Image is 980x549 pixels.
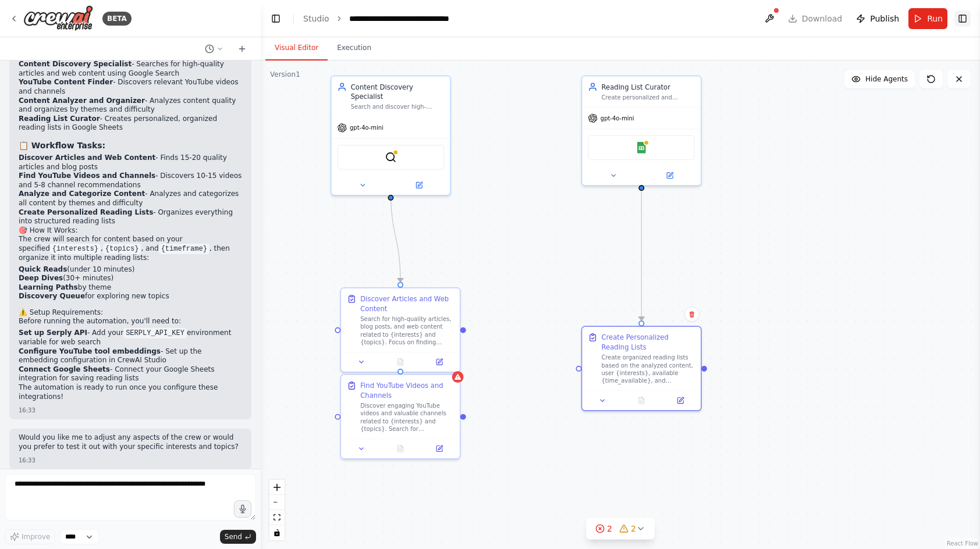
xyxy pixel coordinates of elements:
[581,75,702,186] div: Reading List CuratorCreate personalized and organized reading lists based on {interests}, {time_a...
[340,287,460,373] div: Discover Articles and Web ContentSearch for high-quality articles, blog posts, and web content re...
[392,179,446,191] button: Open in side panel
[303,13,480,24] nav: breadcrumb
[908,8,947,29] button: Run
[19,456,242,465] div: 16:33
[303,14,329,23] a: Studio
[269,510,285,525] button: fit view
[601,82,695,92] div: Reading List Curator
[23,5,93,31] img: Logo
[19,60,132,68] strong: Content Discovery Specialist
[607,523,612,534] span: 2
[19,190,242,208] li: - Analyzes and categorizes all content by themes and difficulty
[19,115,100,123] strong: Reading List Curator
[380,356,421,368] button: No output available
[19,60,242,78] li: - Searches for high-quality articles and web content using Google Search
[19,308,242,318] h2: ⚠️ Setup Requirements:
[19,172,242,190] li: - Discovers 10-15 videos and 5-8 channel recommendations
[19,235,242,262] p: The crew will search for content based on your specified , , and , then organize it into multiple...
[269,480,285,495] button: zoom in
[19,292,85,300] strong: Discovery Queue
[19,406,242,415] div: 16:33
[422,443,456,455] button: Open in side panel
[19,78,113,86] strong: YouTube Content Finder
[635,142,647,154] img: Google Sheets
[19,154,242,172] li: - Finds 15-20 quality articles and blog posts
[159,244,210,254] code: {timeframe}
[19,274,242,283] li: (30+ minutes)
[19,154,155,162] strong: Discover Articles and Web Content
[851,8,904,29] button: Publish
[19,329,87,337] strong: Set up Serply API
[269,495,285,510] button: zoom out
[22,532,50,541] span: Improve
[637,191,647,320] g: Edge from 8230f156-e794-4f69-a921-d0ce35b1c1dd to 2937ea6c-c7bb-4acb-a903-437743162b71
[351,104,445,111] div: Search and discover high-quality articles, videos, and podcasts based on {interests} and {topics}...
[340,374,460,459] div: Find YouTube Videos and ChannelsDiscover engaging YouTube videos and valuable channels related to...
[331,75,451,195] div: Content Discovery SpecialistSearch and discover high-quality articles, videos, and podcasts based...
[19,365,110,373] strong: Connect Google Sheets
[19,78,242,96] li: - Discovers relevant YouTube videos and channels
[360,294,454,313] div: Discover Articles and Web Content
[19,274,63,282] strong: Deep Dives
[844,70,915,88] button: Hide Agents
[123,328,187,338] code: SERPLY_API_KEY
[19,140,242,151] h3: 📋 Workflow Tasks:
[351,82,445,101] div: Content Discovery Specialist
[225,532,242,541] span: Send
[601,354,695,384] div: Create organized reading lists based on the analyzed content, user {interests}, available {time_a...
[601,94,695,101] div: Create personalized and organized reading lists based on {interests}, {time_available}, and {cont...
[19,115,242,133] li: - Creates personalized, organized reading lists in Google Sheets
[220,530,256,544] button: Send
[581,326,702,411] div: Create Personalized Reading ListsCreate organized reading lists based on the analyzed content, us...
[19,265,242,274] li: (under 10 minutes)
[350,124,384,131] span: gpt-4o-mini
[684,306,700,322] button: Delete node
[19,329,242,347] li: - Add your environment variable for web search
[270,70,300,79] div: Version 1
[19,226,242,236] h2: 🎯 How It Works:
[19,208,153,216] strong: Create Personalized Reading Lists
[664,395,697,407] button: Open in side panel
[386,191,405,282] g: Edge from 0788c13e-0954-4379-bdc3-047f73ecf6cd to aa305643-a4f1-46ea-98f1-e614e781b9e0
[360,402,454,433] div: Discover engaging YouTube videos and valuable channels related to {interests} and {topics}. Searc...
[380,443,421,455] button: No output available
[265,36,328,60] button: Visual Editor
[269,525,285,540] button: toggle interactivity
[631,523,636,534] span: 2
[328,36,381,60] button: Execution
[200,42,228,56] button: Switch to previous chat
[870,13,899,24] span: Publish
[947,540,978,547] a: React Flow attribution
[19,347,161,355] strong: Configure YouTube tool embeddings
[927,13,943,24] span: Run
[269,480,285,540] div: React Flow controls
[19,292,242,301] li: for exploring new topics
[19,265,67,273] strong: Quick Reads
[865,74,908,84] span: Hide Agents
[19,433,242,451] p: Would you like me to adjust any aspects of the crew or would you prefer to test it out with your ...
[19,172,155,180] strong: Find YouTube Videos and Channels
[621,395,662,407] button: No output available
[601,333,695,352] div: Create Personalized Reading Lists
[234,500,251,518] button: Click to speak your automation idea
[233,42,251,56] button: Start a new chat
[5,529,55,544] button: Improve
[103,244,141,254] code: {topics}
[102,12,132,26] div: BETA
[19,208,242,226] li: - Organizes everything into structured reading lists
[19,317,242,326] p: Before running the automation, you'll need to:
[586,518,655,540] button: 22
[385,151,397,163] img: SerplyWebSearchTool
[422,356,456,368] button: Open in side panel
[19,383,242,401] p: The automation is ready to run once you configure these integrations!
[360,381,454,400] div: Find YouTube Videos and Channels
[19,283,78,291] strong: Learning Paths
[19,97,242,115] li: - Analyzes content quality and organizes by themes and difficulty
[19,283,242,293] li: by theme
[601,115,634,122] span: gpt-4o-mini
[360,315,454,346] div: Search for high-quality articles, blog posts, and web content related to {interests} and {topics}...
[954,10,971,27] button: Show right sidebar
[50,244,101,254] code: {interests}
[19,365,242,383] li: - Connect your Google Sheets integration for saving reading lists
[19,97,145,105] strong: Content Analyzer and Organizer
